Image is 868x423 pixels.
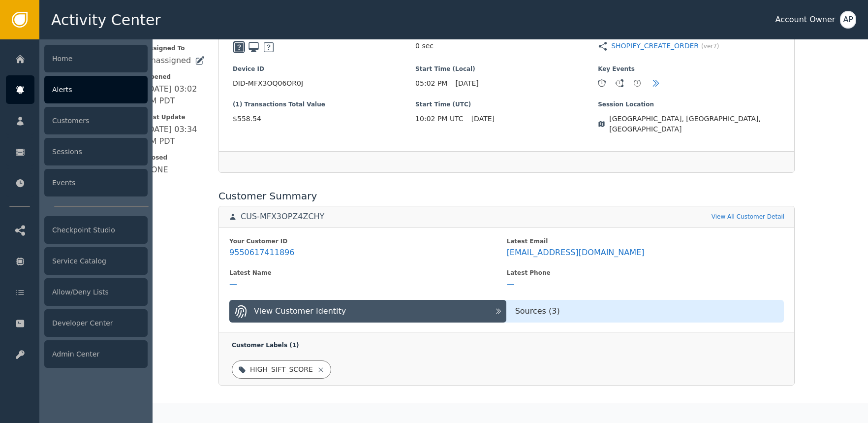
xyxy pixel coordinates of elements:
[507,279,515,289] div: —
[241,212,324,222] div: CUS-MFX3OPZ4ZCHY
[44,169,148,196] div: Events
[616,80,623,87] div: 1
[145,55,191,66] div: Unassigned
[229,248,294,258] div: 9550617411896
[229,237,507,246] div: Your Customer ID
[44,247,148,275] div: Service Catalog
[44,45,148,72] div: Home
[609,114,780,134] span: [GEOGRAPHIC_DATA], [GEOGRAPHIC_DATA], [GEOGRAPHIC_DATA]
[507,248,645,258] div: [EMAIL_ADDRESS][DOMAIN_NAME]
[218,189,795,203] div: Customer Summary
[6,137,148,166] a: Sessions
[598,80,605,87] div: 1
[229,279,237,289] div: —
[145,124,205,147] div: [DATE] 03:34 PM PDT
[229,268,507,277] div: Latest Name
[701,42,719,51] span: (ver 7 )
[775,14,835,26] div: Account Owner
[6,247,148,275] a: Service Catalog
[6,278,148,306] a: Allow/Deny Lists
[6,340,148,368] a: Admin Center
[44,309,148,337] div: Developer Center
[611,41,699,51] a: SHOPIFY_CREATE_ORDER
[44,216,148,244] div: Checkpoint Studio
[6,44,148,73] a: Home
[415,114,464,124] span: 10:02 PM UTC
[415,100,598,109] span: Start Time (UTC)
[507,268,784,277] div: Latest Phone
[598,65,780,73] span: Key Events
[44,340,148,368] div: Admin Center
[254,305,346,317] div: View Customer Identity
[6,75,148,104] a: Alerts
[44,278,148,306] div: Allow/Deny Lists
[145,83,205,107] div: [DATE] 03:02 PM PDT
[415,41,434,51] span: 0 sec
[634,80,641,87] div: 1
[229,300,506,323] button: View Customer Identity
[145,72,205,81] span: Opened
[6,106,148,135] a: Customers
[44,138,148,165] div: Sessions
[250,364,313,375] div: HIGH_SIFT_SCORE
[44,76,148,103] div: Alerts
[712,212,784,221] a: View All Customer Detail
[233,100,415,109] span: (1) Transactions Total Value
[218,401,795,416] div: Customer Alert History ( 1 )
[598,100,780,109] span: Session Location
[6,309,148,337] a: Developer Center
[6,216,148,244] a: Checkpoint Studio
[145,44,205,53] span: Assigned To
[233,114,415,124] span: $558.54
[840,11,856,29] button: AP
[145,113,205,122] span: Last Update
[44,107,148,134] div: Customers
[507,237,784,246] div: Latest Email
[506,305,784,317] div: Sources ( 3 )
[6,168,148,197] a: Events
[455,78,478,89] span: [DATE]
[232,342,299,349] span: Customer Labels ( 1 )
[415,65,598,73] span: Start Time (Local)
[233,78,415,89] span: DID-MFX3OQ06OR0J
[415,78,447,89] span: 05:02 PM
[145,153,205,162] span: Closed
[51,9,161,31] span: Activity Center
[233,65,415,73] span: Device ID
[471,114,495,124] span: [DATE]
